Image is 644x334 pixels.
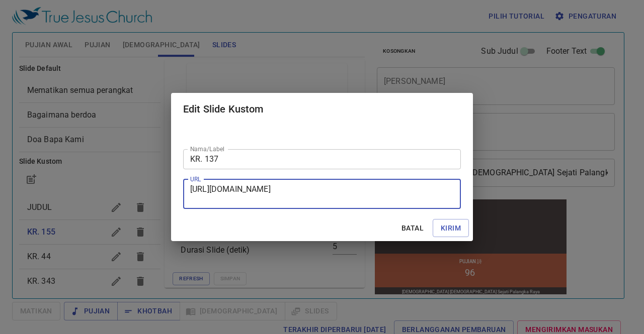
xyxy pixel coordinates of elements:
[396,219,429,238] button: Batal
[29,92,167,97] div: [DEMOGRAPHIC_DATA] [DEMOGRAPHIC_DATA] Sejati Palangka Raya
[183,101,461,117] h2: Edit Slide Kustom
[441,222,461,235] span: Kirim
[92,70,102,80] li: 96
[87,61,109,68] p: Pujian 詩
[400,222,425,235] span: Batal
[433,219,469,238] button: Kirim
[190,184,454,203] textarea: [URL][DOMAIN_NAME]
